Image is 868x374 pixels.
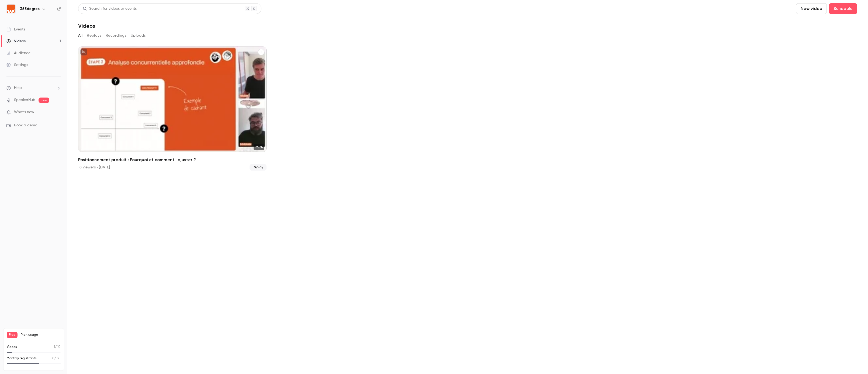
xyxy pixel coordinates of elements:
img: 365degres [7,5,15,13]
a: 26:24Positionnement produit : Pourquoi et comment l'ajuster ?18 viewers • [DATE]Replay [78,46,267,171]
li: Positionnement produit : Pourquoi et comment l'ajuster ? [78,46,267,171]
span: new [39,98,49,103]
h2: Positionnement produit : Pourquoi et comment l'ajuster ? [78,157,267,163]
div: Videos [6,39,26,44]
p: Videos [7,345,17,349]
div: 18 viewers • [DATE] [78,165,110,170]
button: Schedule [829,3,857,14]
span: Book a demo [14,123,37,128]
span: Replay [250,164,267,171]
button: Recordings [106,31,126,40]
li: help-dropdown-opener [6,85,61,91]
div: Search for videos or events [83,6,137,12]
div: Settings [6,62,28,68]
span: What's new [14,109,34,115]
p: / 10 [54,345,61,349]
button: Uploads [131,31,146,40]
div: Events [6,27,25,32]
span: 26:24 [254,144,264,150]
h1: Videos [78,23,95,29]
button: New video [796,3,827,14]
p: / 30 [51,356,61,361]
section: Videos [78,3,857,371]
h6: 365degres [20,6,40,12]
button: All [78,31,82,40]
button: unpublished [80,49,87,56]
span: 1 [54,345,55,349]
p: Monthly registrants [7,356,37,361]
span: Plan usage [21,333,61,337]
div: Audience [6,50,30,56]
button: Replays [87,31,101,40]
a: SpeakerHub [14,97,35,103]
span: Free [7,332,18,338]
span: Help [14,85,22,91]
span: 18 [51,357,54,360]
ul: Videos [78,46,857,171]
